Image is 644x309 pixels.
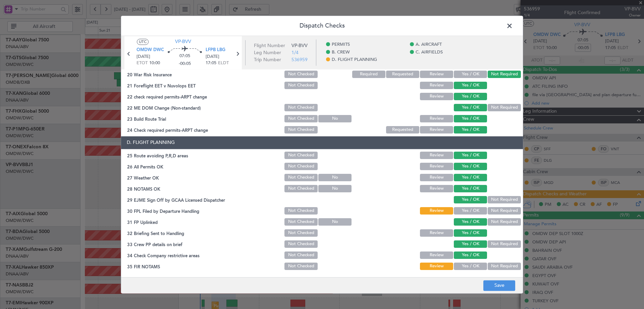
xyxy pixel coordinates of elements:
button: Not Required [488,207,521,215]
button: Not Required [488,263,521,270]
button: Not Required [488,218,521,226]
header: Dispatch Checks [121,16,523,36]
button: Not Required [488,104,521,111]
button: Not Required [488,71,521,78]
button: Not Required [488,240,521,248]
button: Not Required [488,196,521,203]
